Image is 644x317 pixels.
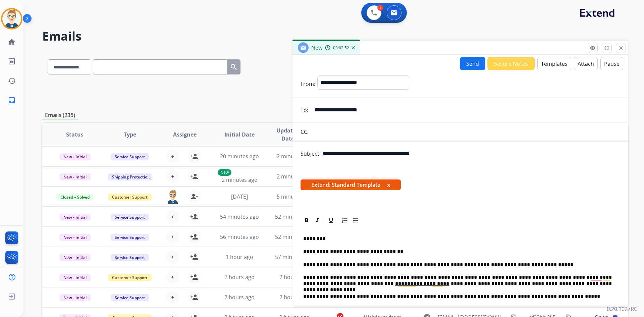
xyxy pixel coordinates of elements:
[190,172,198,180] mat-icon: person_add
[190,193,198,201] mat-icon: person_remove
[166,170,179,183] button: +
[166,210,179,223] button: +
[111,234,149,241] span: Service Support
[59,214,91,221] span: New - Initial
[171,152,174,160] span: +
[275,213,314,220] span: 52 minutes ago
[231,193,248,200] span: [DATE]
[111,294,149,301] span: Service Support
[166,230,179,244] button: +
[111,214,149,221] span: Service Support
[56,194,94,201] span: Closed – Solved
[171,233,174,241] span: +
[171,213,174,221] span: +
[166,270,179,284] button: +
[59,294,91,301] span: New - Initial
[574,57,598,70] button: Attach
[166,250,179,264] button: +
[124,130,136,139] span: Type
[387,181,390,189] button: x
[377,5,383,11] div: 1
[171,253,174,261] span: +
[326,215,336,225] div: Underline
[333,45,349,51] span: 00:02:52
[224,130,255,139] span: Initial Date
[108,173,154,180] span: Shipping Protection
[166,190,179,204] img: agent-avatar
[166,290,179,304] button: +
[111,153,149,160] span: Service Support
[607,305,637,313] p: 0.20.1027RC
[8,96,16,104] mat-icon: inbox
[166,150,179,163] button: +
[59,234,91,241] span: New - Initial
[275,233,314,241] span: 52 minutes ago
[8,77,16,85] mat-icon: history
[59,274,91,281] span: New - Initial
[42,111,78,119] p: Emails (235)
[59,173,91,180] span: New - Initial
[171,273,174,281] span: +
[460,57,485,70] button: Send
[173,130,197,139] span: Assignee
[220,233,259,241] span: 56 minutes ago
[279,273,310,281] span: 2 hours ago
[59,153,91,160] span: New - Initial
[108,194,152,201] span: Customer Support
[171,172,174,180] span: +
[190,273,198,281] mat-icon: person_add
[275,253,314,261] span: 57 minutes ago
[66,130,84,139] span: Status
[220,213,259,220] span: 54 minutes ago
[301,150,321,158] p: Subject:
[273,126,303,143] span: Updated Date
[230,63,238,71] mat-icon: search
[190,152,198,160] mat-icon: person_add
[301,80,315,88] p: From:
[220,153,259,160] span: 20 minutes ago
[42,30,628,43] h2: Emails
[600,57,623,70] button: Pause
[537,57,571,70] button: Templates
[111,254,149,261] span: Service Support
[171,293,174,301] span: +
[340,215,350,225] div: Ordered List
[301,128,309,136] p: CC:
[351,215,361,225] div: Bullet List
[302,215,312,225] div: Bold
[190,213,198,221] mat-icon: person_add
[224,273,255,281] span: 2 hours ago
[218,169,231,176] p: New
[618,45,624,51] mat-icon: close
[277,153,313,160] span: 2 minutes ago
[301,106,308,114] p: To:
[190,293,198,301] mat-icon: person_add
[190,253,198,261] mat-icon: person_add
[312,215,322,225] div: Italic
[590,45,596,51] mat-icon: remove_red_eye
[226,253,253,261] span: 1 hour ago
[277,193,313,200] span: 5 minutes ago
[311,44,322,51] span: New
[222,176,258,183] span: 2 minutes ago
[277,173,313,180] span: 2 minutes ago
[8,57,16,65] mat-icon: list_alt
[190,233,198,241] mat-icon: person_add
[2,9,21,28] img: avatar
[59,254,91,261] span: New - Initial
[224,294,255,301] span: 2 hours ago
[604,45,610,51] mat-icon: fullscreen
[301,179,401,190] span: Extend: Standard Template
[108,274,152,281] span: Customer Support
[279,294,310,301] span: 2 hours ago
[487,57,535,70] button: Secure Notes
[8,38,16,46] mat-icon: home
